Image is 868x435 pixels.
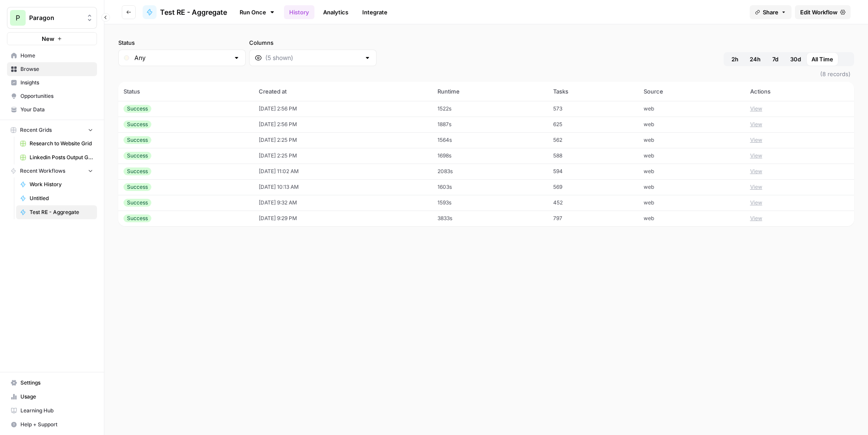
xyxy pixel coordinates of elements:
[124,105,151,113] div: Success
[16,177,97,191] a: Work History
[7,32,97,45] button: New
[548,164,639,179] td: 594
[20,407,93,415] span: Learning Hub
[638,148,744,164] td: web
[254,132,432,148] td: [DATE] 2:25 PM
[750,199,762,207] button: View
[725,52,744,66] button: 2h
[432,148,548,164] td: 1698s
[254,117,432,132] td: [DATE] 2:56 PM
[432,164,548,179] td: 2083s
[20,65,93,73] span: Browse
[638,164,744,179] td: web
[124,167,151,175] div: Success
[750,183,762,191] button: View
[548,117,639,132] td: 625
[143,5,227,19] a: Test RE - Aggregate
[638,101,744,117] td: web
[432,117,548,132] td: 1887s
[7,62,97,76] a: Browse
[432,211,548,226] td: 3833s
[638,117,744,132] td: web
[731,55,738,64] span: 2h
[7,164,97,177] button: Recent Workflows
[124,183,151,191] div: Success
[432,195,548,211] td: 1593s
[432,179,548,195] td: 1603s
[30,140,93,147] span: Research to Website Grid
[750,55,761,64] span: 24h
[20,421,93,428] span: Help + Support
[20,167,65,175] span: Recent Workflows
[265,54,361,62] input: (5 shown)
[134,54,230,62] input: Any
[7,390,97,404] a: Usage
[7,376,97,390] a: Settings
[254,82,432,101] th: Created at
[766,52,785,66] button: 7d
[20,79,93,87] span: Insights
[750,152,762,160] button: View
[750,5,791,19] button: Share
[638,211,744,226] td: web
[234,5,280,20] a: Run Once
[7,124,97,137] button: Recent Grids
[42,34,54,43] span: New
[548,132,639,148] td: 562
[7,418,97,432] button: Help + Support
[811,55,833,64] span: All Time
[432,101,548,117] td: 1522s
[638,195,744,211] td: web
[124,214,151,222] div: Success
[118,38,246,47] label: Status
[7,76,97,90] a: Insights
[20,106,93,114] span: Your Data
[800,8,838,17] span: Edit Workflow
[750,167,762,175] button: View
[795,5,851,19] a: Edit Workflow
[254,179,432,195] td: [DATE] 10:13 AM
[638,82,744,101] th: Source
[548,211,639,226] td: 797
[7,404,97,418] a: Learning Hub
[432,132,548,148] td: 1564s
[7,7,97,29] button: Workspace: Paragon
[357,5,393,19] a: Integrate
[30,154,93,161] span: Linkedin Posts Output Grid
[772,55,778,64] span: 7d
[20,92,93,100] span: Opportunities
[254,164,432,179] td: [DATE] 11:02 AM
[750,136,762,144] button: View
[254,148,432,164] td: [DATE] 2:25 PM
[750,105,762,113] button: View
[7,89,97,103] a: Opportunities
[16,151,97,164] a: Linkedin Posts Output Grid
[254,101,432,117] td: [DATE] 2:56 PM
[160,7,227,17] span: Test RE - Aggregate
[20,52,93,60] span: Home
[30,181,93,188] span: Work History
[548,148,639,164] td: 588
[548,179,639,195] td: 569
[744,52,766,66] button: 24h
[284,5,314,19] a: History
[16,205,97,219] a: Test RE - Aggregate
[548,82,639,101] th: Tasks
[7,103,97,117] a: Your Data
[30,208,93,216] span: Test RE - Aggregate
[638,132,744,148] td: web
[750,120,762,128] button: View
[249,38,377,47] label: Columns
[785,52,806,66] button: 30d
[432,82,548,101] th: Runtime
[124,120,151,128] div: Success
[7,49,97,63] a: Home
[16,13,20,23] span: P
[548,195,639,211] td: 452
[20,393,93,401] span: Usage
[548,101,639,117] td: 573
[20,379,93,387] span: Settings
[30,194,93,202] span: Untitled
[254,195,432,211] td: [DATE] 9:32 AM
[118,66,854,82] span: (8 records)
